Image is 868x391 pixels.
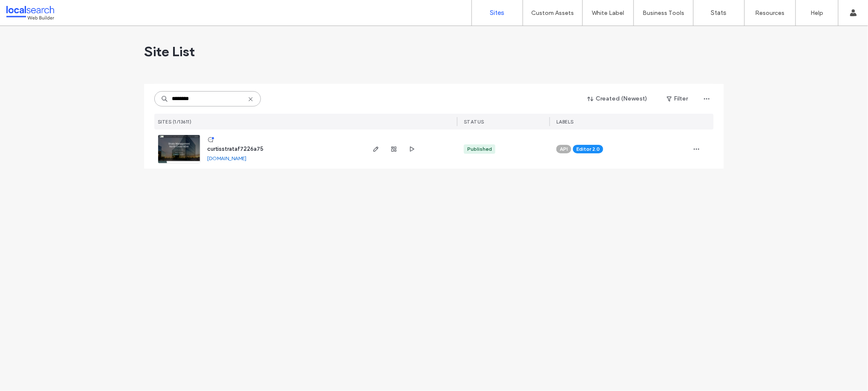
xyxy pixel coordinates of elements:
[467,145,492,153] div: Published
[711,9,727,17] label: Stats
[144,43,195,60] span: Site List
[643,9,685,17] label: Business Tools
[560,145,568,153] span: API
[207,155,246,161] a: [DOMAIN_NAME]
[658,92,697,106] button: Filter
[592,9,625,17] label: White Label
[576,145,600,153] span: Editor 2.0
[207,146,263,152] a: curtisstrataf7226a75
[532,9,574,17] label: Custom Assets
[19,6,37,14] span: Help
[580,92,655,106] button: Created (Newest)
[556,119,574,125] span: LABELS
[811,9,824,17] label: Help
[158,119,192,125] span: SITES (1/13611)
[490,9,505,17] label: Sites
[755,9,785,17] label: Resources
[464,119,484,125] span: STATUS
